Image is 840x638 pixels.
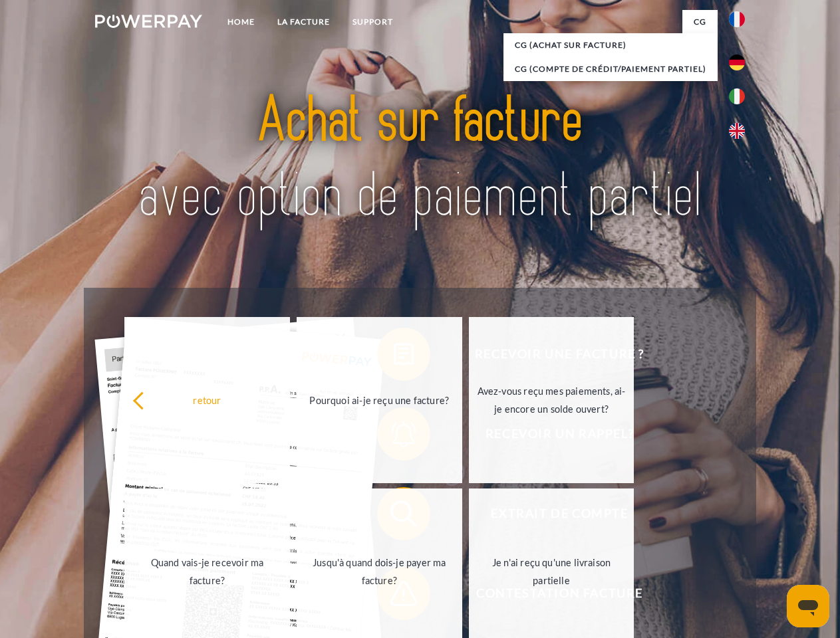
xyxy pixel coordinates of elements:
img: title-powerpay_fr.svg [127,64,713,255]
img: de [729,54,745,70]
a: Avez-vous reçu mes paiements, ai-je encore un solde ouvert? [469,317,634,483]
a: CG (achat sur facture) [503,33,718,57]
a: CG (Compte de crédit/paiement partiel) [503,57,718,81]
div: Je n'ai reçu qu'une livraison partielle [477,554,627,589]
img: en [729,123,745,139]
div: Avez-vous reçu mes paiements, ai-je encore un solde ouvert? [477,382,627,418]
div: Jusqu'à quand dois-je payer ma facture? [305,554,454,589]
a: LA FACTURE [266,10,341,34]
iframe: Bouton de lancement de la fenêtre de messagerie [787,585,829,627]
div: retour [132,391,282,409]
div: Quand vais-je recevoir ma facture? [132,554,282,589]
a: Support [341,10,404,34]
img: logo-powerpay-white.svg [95,15,202,28]
a: CG [682,10,718,34]
div: Pourquoi ai-je reçu une facture? [305,391,454,409]
a: Home [216,10,266,34]
img: fr [729,11,745,27]
img: it [729,88,745,104]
